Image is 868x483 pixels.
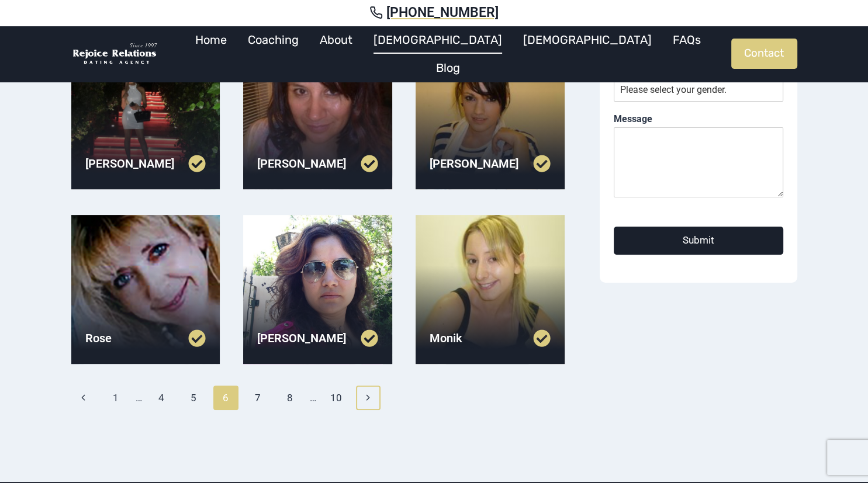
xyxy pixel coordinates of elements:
a: Contact [731,39,797,69]
a: 10 [324,385,349,410]
a: FAQs [662,26,711,54]
a: [DEMOGRAPHIC_DATA] [513,26,662,54]
a: Coaching [237,26,309,54]
button: Submit [614,227,783,254]
nav: Primary [165,26,731,82]
span: … [136,387,142,409]
span: [PHONE_NUMBER] [386,5,499,21]
a: [DEMOGRAPHIC_DATA] [363,26,513,54]
img: Rejoice Relations [71,42,159,66]
span: 6 [213,385,238,410]
label: Message [614,113,783,126]
a: [PHONE_NUMBER] [14,5,854,21]
a: 8 [278,385,303,410]
a: About [309,26,363,54]
a: 7 [245,385,271,410]
nav: Page navigation [71,385,565,410]
a: 1 [103,385,129,410]
a: 4 [149,385,174,410]
a: Blog [426,54,471,82]
a: 5 [181,385,206,410]
span: … [310,387,316,409]
a: Home [185,26,237,54]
